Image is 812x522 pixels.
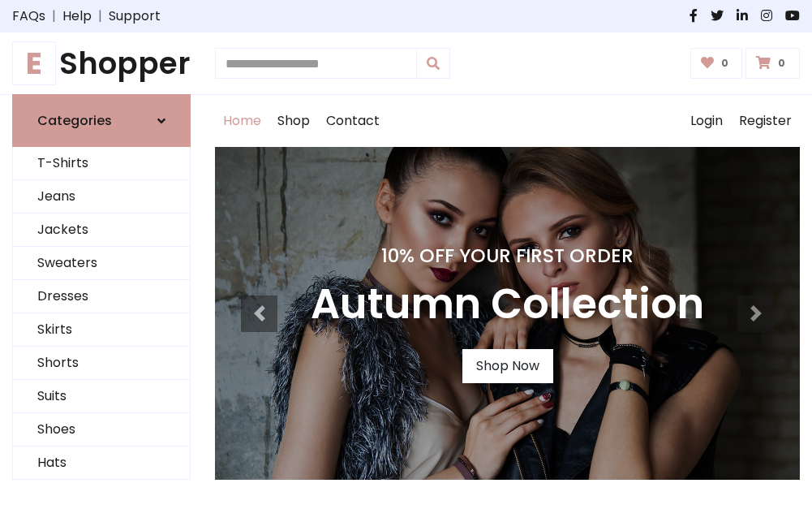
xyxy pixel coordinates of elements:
[13,247,190,280] a: Sweaters
[12,6,45,26] a: FAQs
[318,95,388,147] a: Contact
[13,447,190,480] a: Hats
[13,347,190,380] a: Shorts
[62,6,92,26] a: Help
[12,45,191,81] a: EShopper
[92,6,109,26] span: |
[311,244,704,267] h4: 10% Off Your First Order
[13,413,190,447] a: Shoes
[13,147,190,180] a: T-Shirts
[745,48,800,79] a: 0
[12,41,56,85] span: E
[682,95,731,147] a: Login
[12,94,191,147] a: Categories
[731,95,800,147] a: Register
[215,95,269,147] a: Home
[774,56,789,71] span: 0
[13,313,190,347] a: Skirts
[109,6,161,26] a: Support
[37,113,112,128] h6: Categories
[13,180,190,214] a: Jeans
[462,349,553,383] a: Shop Now
[13,380,190,413] a: Suits
[311,280,704,330] h3: Autumn Collection
[717,56,733,71] span: 0
[690,48,743,79] a: 0
[13,280,190,313] a: Dresses
[45,6,62,26] span: |
[12,45,191,81] h1: Shopper
[269,95,318,147] a: Shop
[13,214,190,247] a: Jackets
